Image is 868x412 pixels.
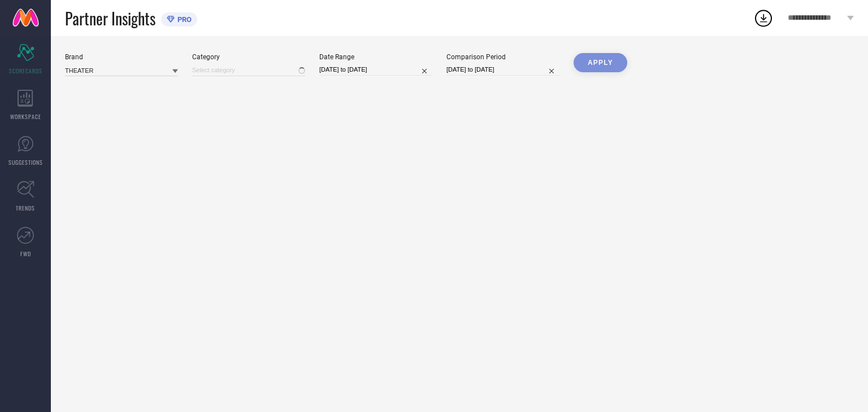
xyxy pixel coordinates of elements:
span: SUGGESTIONS [8,158,43,166]
div: Category [192,53,305,61]
input: Select comparison period [446,64,559,76]
span: FWD [20,249,31,258]
span: SCORECARDS [9,67,42,75]
div: Date Range [319,53,432,61]
div: Comparison Period [446,53,559,61]
div: Open download list [753,8,774,28]
span: PRO [175,15,192,24]
span: TRENDS [16,204,35,212]
span: Partner Insights [65,7,155,30]
div: Brand [65,53,178,61]
span: WORKSPACE [10,112,41,121]
input: Select date range [319,64,432,76]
